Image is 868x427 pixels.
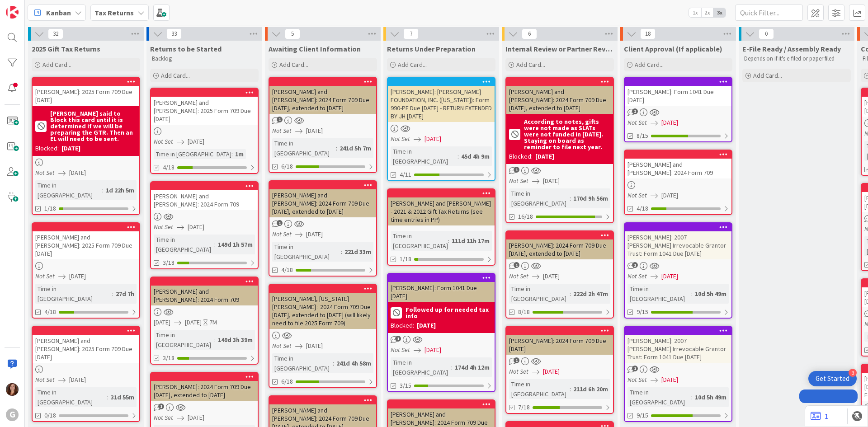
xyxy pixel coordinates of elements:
div: Time in [GEOGRAPHIC_DATA] [509,379,570,399]
span: : [570,384,571,394]
div: [PERSON_NAME] and [PERSON_NAME]: 2024 Form 709 Due [DATE], extended to [DATE] [269,78,376,114]
div: [PERSON_NAME]: Form 1041 Due [DATE] [625,78,731,106]
div: Time in [GEOGRAPHIC_DATA] [509,188,570,208]
div: Time in [GEOGRAPHIC_DATA] [272,242,341,262]
a: [PERSON_NAME] and [PERSON_NAME]: 2024 Form 709 Due [DATE], extended to [DATE]Not Set[DATE]Time in... [269,180,377,277]
span: 3x [713,8,726,17]
a: [PERSON_NAME]: Form 1041 Due [DATE]Not Set[DATE]8/15 [624,77,732,142]
a: [PERSON_NAME] and [PERSON_NAME]: 2025 Form 709 Due [DATE]Not Set[DATE]Time in [GEOGRAPHIC_DATA]:1... [150,88,259,174]
div: [PERSON_NAME] and [PERSON_NAME]: 2024 Form 709 [151,190,258,210]
div: Get Started [816,374,849,383]
div: [DATE] [61,144,80,153]
span: : [570,193,571,203]
div: Time in [GEOGRAPHIC_DATA] [627,284,691,304]
span: 6/18 [281,162,293,171]
a: [PERSON_NAME]: 2007 [PERSON_NAME] Irrevocable Grantor Trust: Form 1041 Due [DATE]Not Set[DATE]Tim... [624,222,732,319]
div: 170d 9h 56m [571,193,610,203]
span: 4/18 [44,307,56,317]
span: 4/18 [281,265,293,275]
div: 27d 7h [113,289,137,299]
div: [PERSON_NAME]: 2024 Form 709 Due [DATE] [506,327,613,355]
span: [DATE] [69,168,86,178]
a: [PERSON_NAME] and [PERSON_NAME]: 2024 Form 709Not Set[DATE]Time in [GEOGRAPHIC_DATA]:149d 1h 57m3/18 [150,181,259,269]
span: [DATE] [306,341,323,351]
div: [PERSON_NAME]: 2024 Form 709 Due [DATE], extended to [DATE] [151,373,258,401]
div: [PERSON_NAME], [US_STATE][PERSON_NAME] : 2024 Form 709 Due [DATE], extended to [DATE] (will likel... [269,293,376,329]
div: [PERSON_NAME] and [PERSON_NAME]: 2024 Form 709 Due [DATE], extended to [DATE] [269,86,376,114]
div: [PERSON_NAME]: Form 1041 Due [DATE] [625,86,731,106]
i: Not Set [509,272,528,280]
div: [PERSON_NAME]: [PERSON_NAME] FOUNDATION, INC. ([US_STATE]): Form 990-PF Due [DATE] - RETURN EXTEN... [388,86,495,122]
span: 7/18 [518,403,530,412]
img: CA [6,383,19,396]
div: [PERSON_NAME] and [PERSON_NAME]: 2024 Form 709 [151,286,258,305]
span: 1 [632,262,638,268]
div: 10d 5h 49m [693,289,729,299]
div: [PERSON_NAME] and [PERSON_NAME]: 2024 Form 709 Due [DATE], extended to [DATE] [269,189,376,217]
div: Blocked: [35,144,59,153]
div: [PERSON_NAME]: 2025 Form 709 Due [DATE] [33,86,139,106]
a: [PERSON_NAME]: 2024 Form 709 Due [DATE]Not Set[DATE]Time in [GEOGRAPHIC_DATA]:211d 6h 20m7/18 [505,326,614,414]
span: 2x [701,8,713,17]
span: 9/15 [637,307,648,317]
span: 6 [522,28,537,39]
span: Returns to be Started [150,44,222,53]
span: 1x [689,8,701,17]
span: [DATE] [425,134,441,144]
b: [PERSON_NAME] said to Block this card until it is determined if we will be preparing the GTR. The... [50,110,137,142]
div: [PERSON_NAME]: Form 1041 Due [DATE] [388,274,495,302]
i: Not Set [627,272,647,280]
div: [PERSON_NAME] and [PERSON_NAME]: 2025 Form 709 Due [DATE] [33,223,139,259]
span: : [448,236,449,246]
div: Time in [GEOGRAPHIC_DATA] [391,231,448,251]
span: 0 [759,28,774,39]
span: [DATE] [661,375,678,385]
div: [PERSON_NAME] and [PERSON_NAME]: 2024 Form 709 [151,182,258,210]
a: [PERSON_NAME], [US_STATE][PERSON_NAME] : 2024 Form 709 Due [DATE], extended to [DATE] (will likel... [269,284,377,388]
div: Time in [GEOGRAPHIC_DATA] [627,387,691,407]
span: : [107,392,108,402]
span: 0/18 [44,411,56,420]
i: Not Set [509,177,528,185]
span: 9/15 [637,411,648,420]
span: 8/15 [637,131,648,141]
span: Add Card... [516,61,545,69]
span: Add Card... [279,61,308,69]
div: Blocked: [509,152,533,161]
a: [PERSON_NAME] and [PERSON_NAME]: 2024 Form 709 Due [DATE], extended to [DATE]According to notes, ... [505,77,614,223]
b: Tax Returns [94,8,134,17]
div: [PERSON_NAME]: 2024 Form 709 Due [DATE], extended to [DATE] [506,231,613,259]
b: According to notes, gifts were not made as SLATs were not funded in [DATE]. Staying on board as r... [524,118,610,150]
span: : [458,151,459,161]
div: Time in [GEOGRAPHIC_DATA] [154,149,231,159]
div: [PERSON_NAME]: 2007 [PERSON_NAME] Irrevocable Grantor Trust: Form 1041 Due [DATE] [625,335,731,363]
div: [PERSON_NAME] and [PERSON_NAME]: 2025 Form 709 Due [DATE] [33,327,139,363]
a: [PERSON_NAME] and [PERSON_NAME]: 2025 Form 709 Due [DATE]Not Set[DATE]Time in [GEOGRAPHIC_DATA]:2... [32,222,140,319]
span: 33 [166,28,182,39]
i: Not Set [272,342,292,350]
i: Not Set [391,135,410,143]
div: [PERSON_NAME] and [PERSON_NAME]: 2024 Form 709 Due [DATE], extended to [DATE] [269,181,376,217]
span: 6/18 [281,377,293,386]
div: 31d 55m [108,392,137,402]
div: [PERSON_NAME]: [PERSON_NAME] FOUNDATION, INC. ([US_STATE]): Form 990-PF Due [DATE] - RETURN EXTEN... [388,78,495,122]
div: [PERSON_NAME], [US_STATE][PERSON_NAME] : 2024 Form 709 Due [DATE], extended to [DATE] (will likel... [269,285,376,329]
div: [PERSON_NAME]: 2007 [PERSON_NAME] Irrevocable Grantor Trust: Form 1041 Due [DATE] [625,327,731,363]
span: 2 [632,108,638,114]
b: Followed up for needed tax info [406,306,492,319]
span: Returns Under Preparation [387,44,476,53]
span: [DATE] [154,318,170,327]
span: [DATE] [306,126,323,136]
i: Not Set [272,230,292,238]
i: Not Set [627,118,647,127]
div: [DATE] [417,321,436,330]
i: Not Set [272,127,292,135]
i: Not Set [627,375,647,384]
a: [PERSON_NAME] and [PERSON_NAME] - 2021 & 2022 Gift Tax Returns (see time entries in PP)Time in [G... [387,188,495,266]
div: 149d 1h 57m [216,239,255,249]
div: [DATE] [535,152,554,161]
div: Time in [GEOGRAPHIC_DATA] [35,284,112,304]
div: Time in [GEOGRAPHIC_DATA] [272,138,336,158]
div: [PERSON_NAME]: 2007 [PERSON_NAME] Irrevocable Grantor Trust: Form 1041 Due [DATE] [625,223,731,259]
span: 32 [48,28,63,39]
